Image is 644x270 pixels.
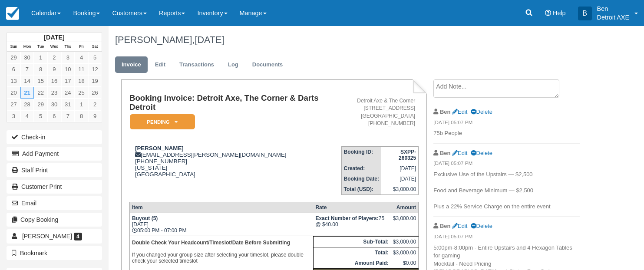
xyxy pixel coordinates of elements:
[22,233,72,240] span: [PERSON_NAME]
[149,56,172,73] a: Edit
[61,42,75,52] th: Thu
[173,56,221,73] a: Transactions
[34,63,47,75] a: 8
[61,75,75,87] a: 17
[452,109,467,115] a: Edit
[34,110,47,122] a: 5
[393,215,416,228] div: $3,000.00
[391,236,419,247] td: $3,000.00
[545,10,551,16] i: Help
[313,236,390,247] th: Sub-Total:
[20,52,34,63] a: 30
[47,110,61,122] a: 6
[345,97,416,127] address: Detroit Axe & The Corner [STREET_ADDRESS] [GEOGRAPHIC_DATA] [PHONE_NUMBER]
[553,10,566,16] span: Help
[313,202,390,213] th: Rate
[313,247,390,258] th: Total:
[7,75,20,87] a: 13
[20,99,34,110] a: 28
[130,114,195,129] em: Pending
[391,202,419,213] th: Amount
[75,75,88,87] a: 18
[440,109,450,115] strong: Ben
[20,63,34,75] a: 7
[20,42,34,52] th: Mon
[7,99,20,110] a: 27
[115,56,148,73] a: Invoice
[7,87,20,99] a: 20
[129,145,341,178] div: [EMAIL_ADDRESS][PERSON_NAME][DOMAIN_NAME] [PHONE_NUMBER] [US_STATE] [GEOGRAPHIC_DATA]
[6,7,19,20] img: checkfront-main-nav-mini-logo.png
[381,174,419,184] td: [DATE]
[471,150,492,156] a: Delete
[47,87,61,99] a: 23
[135,145,184,151] strong: [PERSON_NAME]
[129,114,192,130] a: Pending
[115,35,585,45] h1: [PERSON_NAME],
[20,110,34,122] a: 4
[34,75,47,87] a: 15
[75,99,88,110] a: 1
[246,56,290,73] a: Documents
[391,247,419,258] td: $3,000.00
[47,63,61,75] a: 9
[132,240,290,246] b: Double Check Your Headcount/Timeslot/Date Before Submitting
[7,52,20,63] a: 29
[88,99,102,110] a: 2
[471,109,492,115] a: Delete
[597,13,629,22] p: Detroit AXE
[61,99,75,110] a: 31
[88,52,102,63] a: 5
[7,163,102,177] a: Staff Print
[391,258,419,269] td: $0.00
[34,87,47,99] a: 22
[20,75,34,87] a: 14
[75,87,88,99] a: 25
[341,146,381,163] th: Booking ID:
[471,223,492,229] a: Delete
[597,4,629,13] p: Ben
[7,246,102,260] button: Bookmark
[88,75,102,87] a: 19
[452,223,467,229] a: Edit
[88,87,102,99] a: 26
[221,56,245,73] a: Log
[381,184,419,195] td: $3,000.00
[44,34,64,41] strong: [DATE]
[20,87,34,99] a: 21
[452,150,467,156] a: Edit
[61,87,75,99] a: 24
[61,110,75,122] a: 7
[433,233,580,243] em: [DATE] 05:07 PM
[47,99,61,110] a: 30
[7,213,102,227] button: Copy Booking
[47,75,61,87] a: 16
[341,163,381,174] th: Created:
[61,52,75,63] a: 3
[7,110,20,122] a: 3
[7,196,102,210] button: Email
[381,163,419,174] td: [DATE]
[433,171,580,211] p: Exclusive Use of the Upstairs — $2,500 Food and Beverage Minimum — $2,500 Plus a 22% Service Char...
[75,52,88,63] a: 4
[313,213,390,236] td: 75 @ $40.00
[88,63,102,75] a: 12
[7,42,20,52] th: Sun
[34,99,47,110] a: 29
[132,238,311,265] p: If you changed your group size after selecting your timeslot, please double check your selected t...
[88,42,102,52] th: Sat
[341,184,381,195] th: Total (USD):
[440,150,450,156] strong: Ben
[74,233,82,240] span: 4
[129,94,341,112] h1: Booking Invoice: Detroit Axe, The Corner & Darts Detroit
[75,42,88,52] th: Fri
[129,202,313,213] th: Item
[88,110,102,122] a: 9
[47,42,61,52] th: Wed
[578,7,592,20] div: B
[313,258,390,269] th: Amount Paid:
[7,130,102,144] button: Check-in
[7,229,102,243] a: [PERSON_NAME] 4
[75,110,88,122] a: 8
[195,34,224,45] span: [DATE]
